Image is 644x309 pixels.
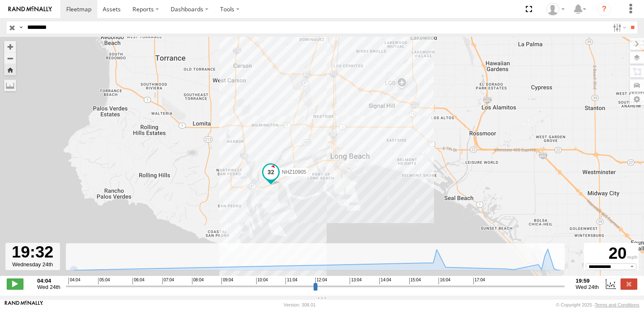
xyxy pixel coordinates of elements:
[585,244,637,263] div: 20
[4,41,16,52] button: Zoom in
[5,301,43,309] a: Visit our Website
[576,284,599,290] span: Wed 24th Sep 2025
[18,21,24,33] label: Search Query
[37,284,60,290] span: Wed 24th Sep 2025
[630,93,644,105] label: Map Settings
[379,278,391,284] span: 14:04
[4,52,16,64] button: Zoom out
[256,278,268,284] span: 10:04
[350,278,361,284] span: 13:04
[4,64,16,75] button: Zoom Home
[409,278,421,284] span: 15:04
[556,302,639,307] div: © Copyright 2025 -
[8,6,52,12] img: rand-logo.svg
[543,3,568,15] div: Zulema McIntosch
[37,278,60,284] strong: 04:04
[576,278,599,284] strong: 19:59
[473,278,485,284] span: 17:04
[282,169,306,175] span: NHZ10905
[439,278,450,284] span: 16:04
[68,278,80,284] span: 04:04
[597,3,611,16] i: ?
[4,80,16,91] label: Measure
[132,278,144,284] span: 06:04
[162,278,174,284] span: 07:04
[221,278,233,284] span: 09:04
[98,278,110,284] span: 05:04
[595,302,639,307] a: Terms and Conditions
[192,278,204,284] span: 08:04
[315,278,327,284] span: 12:04
[7,278,23,289] label: Play/Stop
[284,302,316,307] div: Version: 308.01
[286,278,297,284] span: 11:04
[610,21,628,33] label: Search Filter Options
[621,278,637,289] label: Close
